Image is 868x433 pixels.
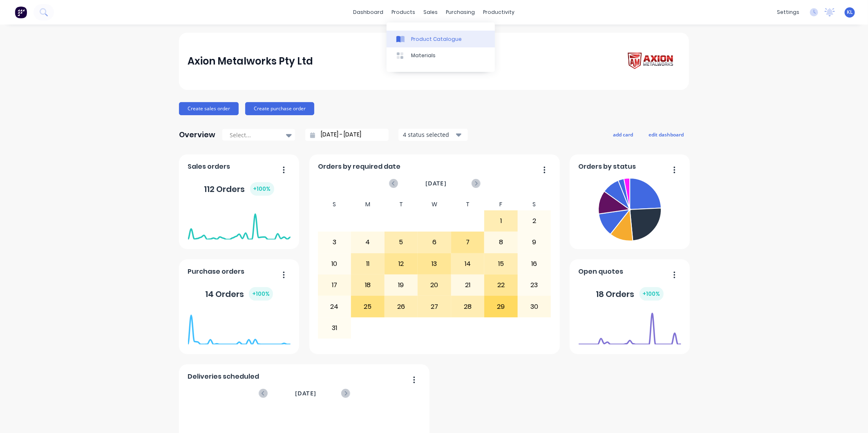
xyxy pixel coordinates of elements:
div: products [388,6,420,18]
div: 8 [485,232,517,252]
div: + 100 % [640,287,664,301]
button: edit dashboard [643,129,689,140]
div: 6 [418,232,451,252]
div: 3 [318,232,351,252]
div: M [351,199,385,210]
div: Materials [411,52,436,59]
div: 4 status selected [403,130,454,139]
div: 18 [351,275,384,295]
div: 21 [452,275,484,295]
div: 13 [418,254,451,274]
a: Materials [387,47,495,64]
span: Orders by required date [318,162,401,172]
img: Factory [15,6,27,18]
div: 18 Orders [596,287,664,301]
div: 16 [518,254,551,274]
span: Sales orders [188,162,230,172]
div: 22 [485,275,517,295]
button: add card [608,129,638,140]
div: sales [420,6,442,18]
div: 15 [485,254,517,274]
button: Create sales order [179,102,239,115]
span: KL [847,9,853,16]
div: 4 [351,232,384,252]
div: + 100 % [250,182,274,196]
div: 24 [318,296,351,317]
div: 26 [385,296,418,317]
span: Open quotes [579,267,624,277]
div: 25 [351,296,384,317]
div: purchasing [442,6,479,18]
div: 7 [452,232,484,252]
div: F [484,199,518,210]
div: 1 [485,211,517,231]
a: Product Catalogue [387,31,495,47]
div: 19 [385,275,418,295]
div: S [518,199,551,210]
div: Product Catalogue [411,36,462,43]
div: 31 [318,318,351,338]
div: 20 [418,275,451,295]
div: 2 [518,211,551,231]
div: Axion Metalworks Pty Ltd [188,53,313,69]
div: settings [773,6,803,18]
span: [DATE] [425,179,447,188]
span: [DATE] [295,389,316,398]
a: dashboard [349,6,388,18]
div: W [418,199,451,210]
button: 4 status selected [398,129,468,141]
div: 11 [351,254,384,274]
div: 12 [385,254,418,274]
div: Overview [179,127,215,143]
button: Create purchase order [245,102,314,115]
div: S [318,199,351,210]
span: Orders by status [579,162,636,172]
div: 14 [452,254,484,274]
div: 5 [385,232,418,252]
div: 28 [452,296,484,317]
div: 29 [485,296,517,317]
div: + 100 % [249,287,273,301]
div: 27 [418,296,451,317]
div: 10 [318,254,351,274]
div: T [385,199,418,210]
div: 17 [318,275,351,295]
div: 23 [518,275,551,295]
div: productivity [479,6,519,18]
div: 9 [518,232,551,252]
div: T [451,199,485,210]
div: 30 [518,296,551,317]
span: Deliveries scheduled [188,372,260,382]
span: Purchase orders [188,267,245,277]
div: 112 Orders [204,182,274,196]
div: 14 Orders [205,287,273,301]
img: Axion Metalworks Pty Ltd [623,50,680,73]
